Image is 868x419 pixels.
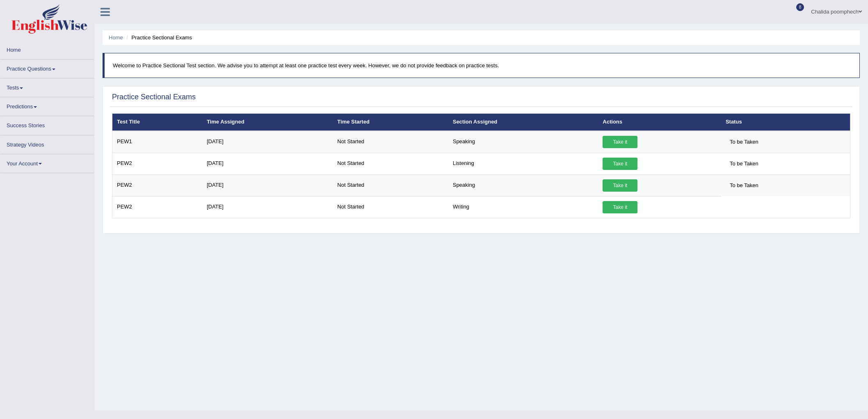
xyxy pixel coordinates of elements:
[726,136,763,148] span: To be Taken
[0,41,94,57] a: Home
[112,114,202,131] th: Test Title
[112,131,202,153] td: PEW1
[113,62,851,69] p: Welcome to Practice Sectional Test section. We advise you to attempt at least one practice test e...
[202,114,333,131] th: Time Assigned
[333,153,448,174] td: Not Started
[109,34,123,41] a: Home
[333,131,448,153] td: Not Started
[598,114,721,131] th: Actions
[333,174,448,196] td: Not Started
[0,78,94,94] a: Tests
[448,153,598,174] td: Listening
[721,114,850,131] th: Status
[112,153,202,174] td: PEW2
[124,34,192,41] li: Practice Sectional Exams
[0,154,94,170] a: Your Account
[726,158,763,170] span: To be Taken
[202,131,333,153] td: [DATE]
[0,116,94,132] a: Success Stories
[603,158,637,170] a: Take it
[333,196,448,218] td: Not Started
[112,93,196,101] h2: Practice Sectional Exams
[0,135,94,151] a: Strategy Videos
[202,153,333,174] td: [DATE]
[603,201,637,213] a: Take it
[0,97,94,113] a: Predictions
[0,60,94,76] a: Practice Questions
[448,131,598,153] td: Speaking
[112,174,202,196] td: PEW2
[603,136,637,148] a: Take it
[448,196,598,218] td: Writing
[112,196,202,218] td: PEW2
[603,179,637,192] a: Take it
[448,174,598,196] td: Speaking
[202,174,333,196] td: [DATE]
[726,179,763,192] span: To be Taken
[202,196,333,218] td: [DATE]
[796,3,804,11] span: 8
[333,114,448,131] th: Time Started
[448,114,598,131] th: Section Assigned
